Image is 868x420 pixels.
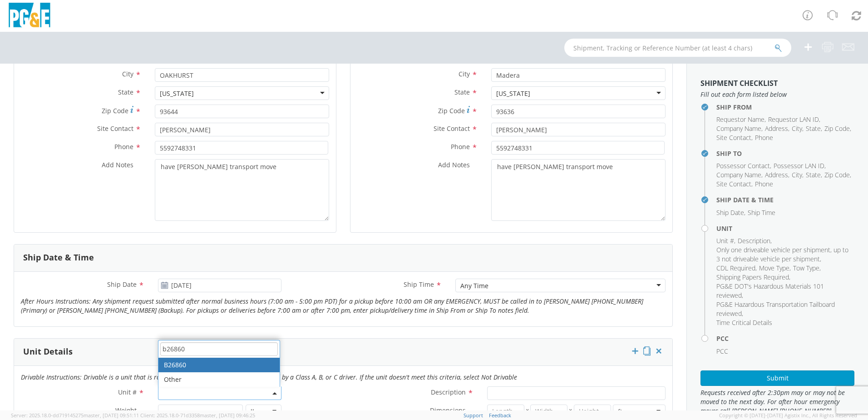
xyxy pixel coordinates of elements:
[792,124,804,133] li: ,
[97,124,133,133] span: Site Contact
[23,253,94,262] h3: Ship Date & Time
[567,405,574,418] span: X
[716,335,854,342] h4: PCC
[430,406,466,415] span: Dimensions
[160,89,194,98] div: [US_STATE]
[118,388,137,396] span: Unit #
[806,124,821,133] span: State
[793,264,819,272] span: Tow Type
[114,142,133,151] span: Phone
[716,161,771,170] li: ,
[774,161,826,170] li: ,
[716,180,751,188] span: Site Contact
[459,70,470,78] span: City
[564,39,791,57] input: Shipment, Tracking or Reference Number (at least 4 chars)
[700,78,778,88] strong: Shipment Checklist
[140,412,255,419] span: Client: 2025.18.0-71d3358
[755,133,773,142] span: Phone
[716,115,764,124] span: Requestor Name
[716,104,854,110] h4: Ship From
[716,196,854,203] h4: Ship Date & Time
[716,133,751,142] span: Site Contact
[716,133,753,142] li: ,
[716,264,755,272] span: CDL Required
[716,273,790,282] li: ,
[438,106,465,115] span: Zip Code
[489,412,511,419] a: Feedback
[438,160,470,169] span: Add Notes
[716,300,852,318] li: ,
[454,88,470,96] span: State
[84,412,139,419] span: master, [DATE] 09:51:11
[716,208,744,217] span: Ship Date
[700,370,854,386] button: Submit
[158,358,280,372] li: B26860
[774,161,824,170] span: Possessor LAN ID
[716,124,763,133] li: ,
[23,347,73,356] h3: Unit Details
[716,282,852,300] li: ,
[716,225,854,232] h4: Unit
[451,142,470,151] span: Phone
[487,405,524,418] input: Length
[464,412,483,419] a: Support
[716,161,770,170] span: Possessor Contact
[200,412,255,419] span: master, [DATE] 09:46:25
[719,412,857,419] span: Copyright © [DATE]-[DATE] Agistix Inc., All Rights Reserved
[716,150,854,157] h4: Ship To
[716,245,848,263] span: Only one driveable vehicle per shipment, up to 3 not driveable vehicle per shipment
[765,124,789,133] li: ,
[716,282,824,300] span: PG&E DOT's Hazardous Materials 101 reviewed
[765,124,788,133] span: Address
[716,115,766,124] li: ,
[716,170,761,179] span: Company Name
[716,318,772,327] span: Time Critical Details
[102,106,128,115] span: Zip Code
[716,347,728,355] span: PCC
[765,170,789,180] li: ,
[716,300,835,318] span: PG&E Hazardous Transportation Tailboard reviewed
[7,3,52,30] img: pge-logo-06675f144f4cfa6a6814.png
[824,170,850,179] span: Zip Code
[738,236,770,245] span: Description
[716,236,734,245] span: Unit #
[716,245,852,264] li: ,
[793,264,821,273] li: ,
[574,405,611,418] input: Height
[759,264,789,272] span: Move Type
[768,115,819,124] span: Requestor LAN ID
[496,89,530,98] div: [US_STATE]
[716,170,763,180] li: ,
[716,264,757,273] li: ,
[158,372,280,387] li: Other
[806,170,821,179] span: State
[792,170,802,179] span: City
[824,170,851,180] li: ,
[716,273,789,281] span: Shipping Papers Required
[107,280,137,289] span: Ship Date
[460,281,488,290] div: Any Time
[792,124,802,133] span: City
[118,88,133,96] span: State
[716,208,745,217] li: ,
[115,406,137,415] span: Weight
[716,180,753,189] li: ,
[404,280,434,289] span: Ship Time
[755,180,773,188] span: Phone
[530,405,567,418] input: Width
[524,405,531,418] span: X
[102,160,133,169] span: Add Notes
[748,208,775,217] span: Ship Time
[434,124,470,133] span: Site Contact
[738,236,772,245] li: ,
[21,373,517,381] i: Drivable Instructions: Drivable is a unit that is roadworthy and can be driven over the road by a...
[21,297,643,315] i: After Hours Instructions: Any shipment request submitted after normal business hours (7:00 am - 5...
[11,412,139,419] span: Server: 2025.18.0-dd719145275
[792,170,804,180] li: ,
[716,236,735,245] li: ,
[122,70,133,78] span: City
[700,388,854,415] span: Requests received after 2:30pm may or may not be moved to the next day. For after hour emergency ...
[716,124,761,133] span: Company Name
[768,115,820,124] li: ,
[759,264,791,273] li: ,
